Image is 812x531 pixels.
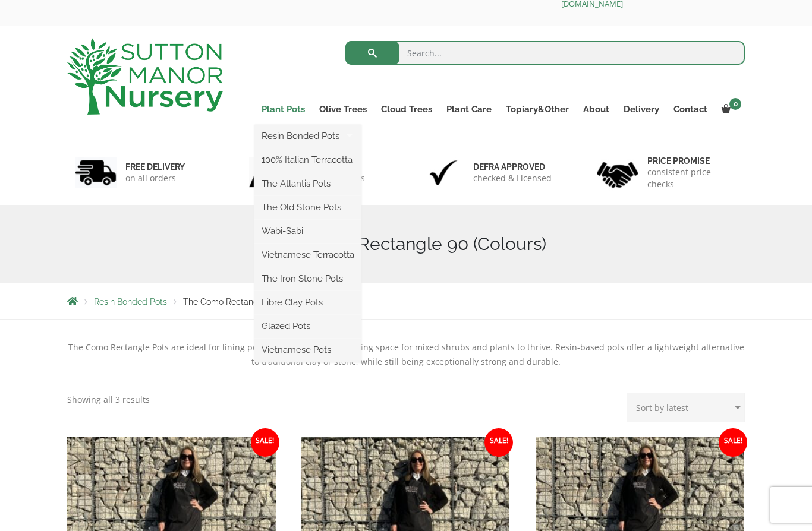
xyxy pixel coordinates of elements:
[499,101,576,118] a: Topiary&Other
[254,175,361,192] a: The Atlantis Pots
[125,172,185,184] p: on all orders
[67,296,745,306] nav: Breadcrumbs
[254,317,361,335] a: Glazed Pots
[249,157,291,188] img: 2.jpg
[251,428,279,457] span: Sale!
[729,98,741,110] span: 0
[94,297,167,306] a: Resin Bonded Pots
[67,340,745,369] p: The Como Rectangle Pots are ideal for lining porches or pathways, providing space for mixed shrub...
[473,162,552,172] h6: Defra approved
[627,393,745,422] select: Shop order
[616,101,666,118] a: Delivery
[597,154,638,191] img: 4.jpg
[254,127,361,145] a: Resin Bonded Pots
[183,297,315,306] span: The Como Rectangle 90 (Colours)
[715,101,745,118] a: 0
[75,157,117,188] img: 1.jpg
[254,222,361,240] a: Wabi-Sabi
[576,101,616,118] a: About
[719,428,747,457] span: Sale!
[484,428,513,457] span: Sale!
[423,157,464,188] img: 3.jpg
[254,246,361,264] a: Vietnamese Terracotta
[345,41,745,65] input: Search...
[67,233,745,255] h1: The Como Rectangle 90 (Colours)
[254,101,312,118] a: Plant Pots
[439,101,499,118] a: Plant Care
[254,270,361,287] a: The Iron Stone Pots
[666,101,715,118] a: Contact
[312,101,374,118] a: Olive Trees
[125,162,185,172] h6: FREE DELIVERY
[473,172,552,184] p: checked & Licensed
[67,393,150,407] p: Showing all 3 results
[67,38,223,115] img: logo
[254,198,361,216] a: The Old Stone Pots
[254,151,361,169] a: 100% Italian Terracotta
[647,156,738,166] h6: Price promise
[254,341,361,359] a: Vietnamese Pots
[254,293,361,311] a: Fibre Clay Pots
[374,101,439,118] a: Cloud Trees
[647,166,738,190] p: consistent price checks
